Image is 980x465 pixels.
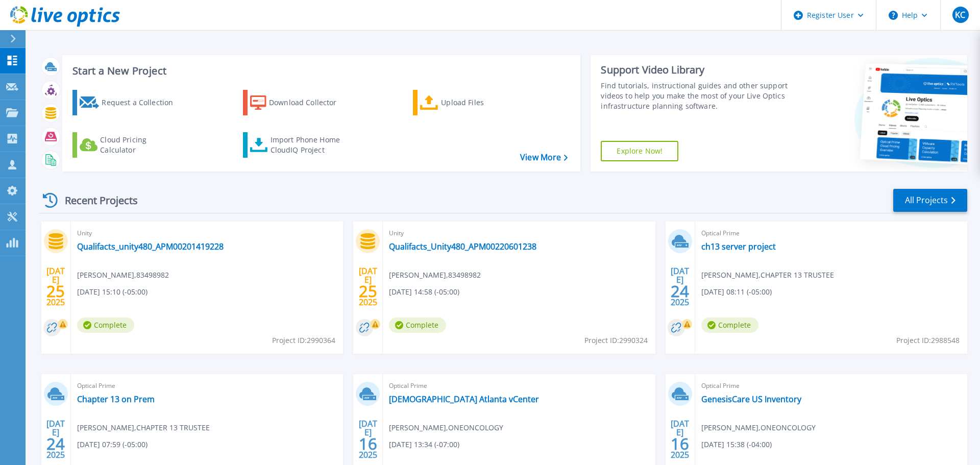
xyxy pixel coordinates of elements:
[77,317,134,333] span: Complete
[269,92,351,113] div: Download Collector
[670,268,690,305] div: [DATE] 2025
[77,380,337,391] span: Optical Prime
[389,394,539,404] a: [DEMOGRAPHIC_DATA] Atlanta vCenter
[701,439,772,450] span: [DATE] 15:38 (-04:00)
[77,228,337,239] span: Unity
[520,153,568,162] a: View More
[243,90,357,115] a: Download Collector
[77,286,148,298] span: [DATE] 15:10 (-05:00)
[77,270,169,281] span: [PERSON_NAME] , 83498982
[389,286,459,298] span: [DATE] 14:58 (-05:00)
[413,90,527,115] a: Upload Files
[272,335,335,346] span: Project ID: 2990364
[896,335,960,346] span: Project ID: 2988548
[389,270,481,281] span: [PERSON_NAME] , 83498982
[893,189,967,212] a: All Projects
[441,92,523,113] div: Upload Files
[359,439,377,448] span: 16
[77,241,224,252] a: Qualifacts_unity480_APM00201419228
[701,394,801,404] a: GenesisCare US Inventory
[701,241,776,252] a: ch13 server project
[46,287,65,296] span: 25
[601,141,678,161] a: Explore Now!
[46,421,65,458] div: [DATE] 2025
[46,268,65,305] div: [DATE] 2025
[389,439,459,450] span: [DATE] 13:34 (-07:00)
[701,380,961,391] span: Optical Prime
[39,188,152,213] div: Recent Projects
[389,380,649,391] span: Optical Prime
[72,90,186,115] a: Request a Collection
[77,439,148,450] span: [DATE] 07:59 (-05:00)
[670,421,690,458] div: [DATE] 2025
[671,439,689,448] span: 16
[46,439,65,448] span: 24
[701,317,758,333] span: Complete
[358,268,378,305] div: [DATE] 2025
[601,63,793,77] div: Support Video Library
[100,135,182,155] div: Cloud Pricing Calculator
[77,394,155,404] a: Chapter 13 on Prem
[359,287,377,296] span: 25
[601,81,793,111] div: Find tutorials, instructional guides and other support videos to help you make the most of your L...
[389,422,503,433] span: [PERSON_NAME] , ONEONCOLOGY
[389,317,446,333] span: Complete
[671,287,689,296] span: 24
[77,422,210,433] span: [PERSON_NAME] , CHAPTER 13 TRUSTEE
[701,422,816,433] span: [PERSON_NAME] , ONEONCOLOGY
[389,228,649,239] span: Unity
[701,228,961,239] span: Optical Prime
[358,421,378,458] div: [DATE] 2025
[584,335,648,346] span: Project ID: 2990324
[701,270,834,281] span: [PERSON_NAME] , CHAPTER 13 TRUSTEE
[389,241,536,252] a: Qualifacts_Unity480_APM00220601238
[701,286,772,298] span: [DATE] 08:11 (-05:00)
[102,92,183,113] div: Request a Collection
[72,132,186,158] a: Cloud Pricing Calculator
[955,11,965,19] span: KC
[271,135,350,155] div: Import Phone Home CloudIQ Project
[72,65,568,77] h3: Start a New Project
